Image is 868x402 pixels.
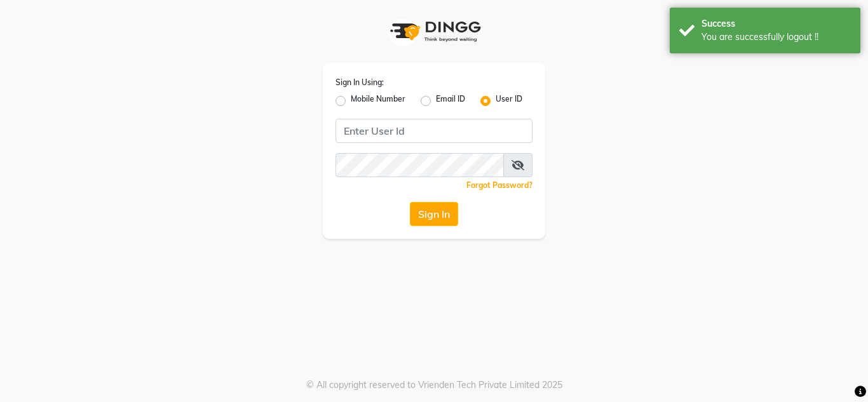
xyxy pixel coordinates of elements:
img: logo1.svg [383,13,485,50]
div: You are successfully logout !! [702,30,851,44]
a: Forgot Password? [466,180,532,190]
label: User ID [496,93,522,109]
input: Username [336,119,532,143]
label: Sign In Using: [336,77,384,88]
label: Mobile Number [351,93,405,109]
button: Sign In [410,202,458,226]
input: Username [336,153,504,177]
div: Success [702,17,851,30]
label: Email ID [436,93,465,109]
